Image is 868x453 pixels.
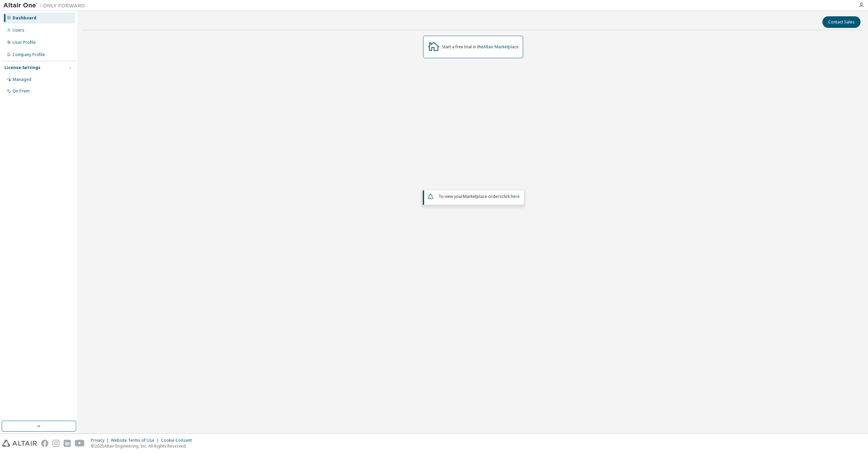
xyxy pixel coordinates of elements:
img: linkedin.svg [64,440,71,447]
img: altair_logo.svg [2,440,37,447]
div: License Settings [4,65,40,70]
div: Cookie Consent [161,438,196,443]
em: Marketplace orders [463,194,502,199]
p: © 2025 Altair Engineering, Inc. All Rights Reserved. [91,443,196,449]
div: Users [13,28,24,33]
a: here [511,194,520,199]
a: Altair Marketplace [483,44,519,50]
img: youtube.svg [75,440,85,447]
div: On Prem [13,88,30,94]
div: Managed [13,77,31,82]
div: Start a free trial in the [442,44,519,50]
div: Privacy [91,438,111,443]
div: Dashboard [13,15,36,21]
div: Company Profile [13,52,45,57]
img: instagram.svg [52,440,60,447]
div: Website Terms of Use [111,438,161,443]
div: User Profile [13,40,36,45]
img: Altair One [3,2,88,9]
button: Contact Sales [822,16,861,28]
img: facebook.svg [41,440,48,447]
span: To view your click [438,194,520,199]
